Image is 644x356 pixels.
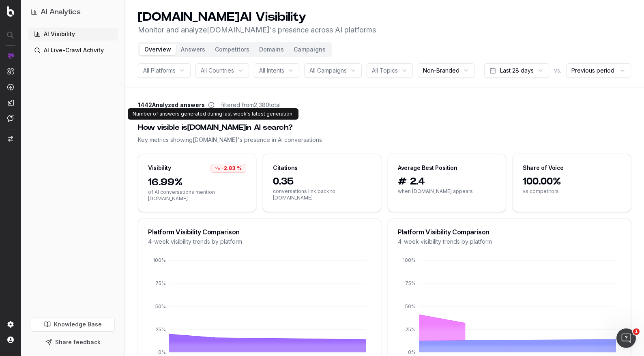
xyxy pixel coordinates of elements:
[41,6,81,18] h1: AI Analytics
[158,349,166,355] tspan: 0%
[155,280,166,286] tspan: 75%
[523,188,621,195] span: vs competitors
[138,101,205,109] span: 1442 Analyzed answers
[523,175,621,188] span: 100.00%
[210,164,246,173] div: -2.83
[28,44,118,57] a: AI Live-Crawl Activity
[398,164,457,172] div: Average Best Position
[259,66,284,75] span: All Intents
[237,165,242,172] span: %
[273,188,371,201] span: conversations link back to [DOMAIN_NAME]
[138,10,376,24] h1: [DOMAIN_NAME] AI Visibility
[273,175,371,188] span: 0.35
[148,164,171,172] div: Visibility
[7,99,14,106] img: Studio
[201,66,234,75] span: All Countries
[7,52,14,59] img: Analytics
[156,326,166,332] tspan: 25%
[210,44,254,55] button: Competitors
[148,238,371,246] div: 4-week visibility trends by platform
[138,122,631,133] div: How visible is [DOMAIN_NAME] in AI search?
[148,176,246,189] span: 16.99%
[405,280,416,286] tspan: 75%
[372,66,398,75] span: All Topics
[128,108,298,120] div: Number of answers generated during last week's latest generation.
[155,303,166,309] tspan: 50%
[143,66,176,75] span: All Platforms
[148,189,246,202] span: of AI conversations mention [DOMAIN_NAME]
[523,164,564,172] div: Share of Voice
[398,175,496,188] span: # 2.4
[8,136,13,142] img: Switch project
[289,44,331,55] button: Campaigns
[633,328,640,335] span: 1
[7,321,14,328] img: Setting
[309,66,347,75] span: All Campaigns
[406,326,416,332] tspan: 25%
[28,28,118,41] a: AI Visibility
[398,229,621,235] div: Platform Visibility Comparison
[408,349,416,355] tspan: 0%
[148,229,371,235] div: Platform Visibility Comparison
[138,24,376,36] p: Monitor and analyze [DOMAIN_NAME] 's presence across AI platforms
[31,335,115,350] button: Share feedback
[221,101,281,109] span: filtered from 2,380 total
[140,44,176,55] button: Overview
[398,188,496,195] span: when [DOMAIN_NAME] appears
[153,257,166,263] tspan: 100%
[554,66,561,75] span: vs.
[7,6,14,17] img: Botify logo
[138,136,631,144] div: Key metrics showing [DOMAIN_NAME] 's presence in AI conversations
[7,68,14,75] img: Intelligence
[405,303,416,309] tspan: 50%
[31,6,115,18] button: AI Analytics
[31,317,115,332] a: Knowledge Base
[616,328,636,348] iframe: Intercom live chat
[398,238,621,246] div: 4-week visibility trends by platform
[7,337,14,343] img: My account
[403,257,416,263] tspan: 100%
[7,115,14,122] img: Assist
[176,44,210,55] button: Answers
[254,44,289,55] button: Domains
[273,164,298,172] div: Citations
[7,84,14,90] img: Activation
